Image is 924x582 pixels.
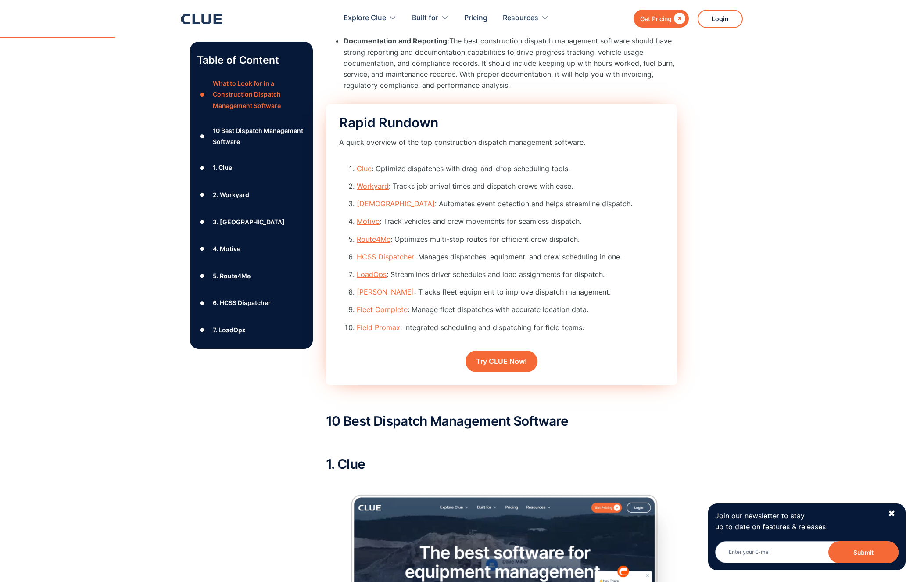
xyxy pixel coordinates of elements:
li: : Manage fleet dispatches with accurate location data. [357,304,632,315]
a: Fleet Complete [357,305,408,314]
div: Built for [412,4,438,32]
div: ● [197,215,208,228]
div: What to Look for in a Construction Dispatch Management Software [213,78,306,111]
a: ●6. HCSS Dispatcher [197,296,306,309]
div: ● [197,323,208,337]
div: Explore Clue [344,4,397,32]
div: 5. Route4Me [213,270,251,281]
p: ‍ [326,437,677,448]
a: [PERSON_NAME] [357,287,414,296]
div: ✖ [888,508,895,519]
a: Route4Me [357,235,390,244]
a: HCSS Dispatcher [357,252,414,261]
div: Resources [503,4,549,32]
li: : Optimizes multi-stop routes for efficient crew dispatch. [357,234,632,245]
li: : Manages dispatches, equipment, and crew scheduling in one. [357,251,632,262]
li: : Automates event detection and helps streamline dispatch. [357,198,632,209]
div: Built for [412,4,449,32]
div: ● [197,129,208,143]
p: A quick overview of the top construction dispatch management software. [339,137,585,148]
div: 4. Motive [213,243,240,254]
p: ‍ [326,394,677,405]
a: Get Pricing [634,10,689,28]
li: : Optimize dispatches with drag-and-drop scheduling tools. [357,163,632,174]
li: The best construction dispatch management software should have strong reporting and documentation... [344,36,677,91]
div: 10 Best Dispatch Management Software [213,125,306,147]
a: ●3. [GEOGRAPHIC_DATA] [197,215,306,228]
a: ●What to Look for in a Construction Dispatch Management Software [197,78,306,111]
a: Login [698,10,743,28]
div: ● [197,161,208,174]
a: [DEMOGRAPHIC_DATA] [357,199,435,208]
li: : Streamlines driver schedules and load assignments for dispatch. [357,269,632,280]
li: : Tracks fleet equipment to improve dispatch management. [357,287,632,298]
div: ● [197,88,208,101]
a: Try CLUE Now! [466,351,537,372]
a: LoadOps [357,270,387,279]
a: ●4. Motive [197,242,306,255]
a: Motive [357,217,380,226]
a: ●10 Best Dispatch Management Software [197,125,306,147]
p: Table of Content [197,53,306,67]
div: 6. HCSS Dispatcher [213,297,271,308]
strong: Documentation and Reporting: [344,36,449,45]
div: ● [197,188,208,201]
div: Explore Clue [344,4,386,32]
a: Workyard [357,182,389,190]
div: ● [197,242,208,255]
h2: 10 Best Dispatch Management Software [326,414,677,428]
input: Enter your E-mail [715,541,899,563]
h2: 1. Clue [326,457,677,471]
span: Rapid Rundown [339,115,438,130]
div: Resources [503,4,538,32]
div: 7. LoadOps [213,324,246,335]
a: ●7. LoadOps [197,323,306,337]
div: 2. Workyard [213,189,249,200]
li: : Integrated scheduling and dispatching for field teams. [357,322,632,333]
p: Join our newsletter to stay up to date on features & releases [715,510,880,532]
a: Clue [357,164,372,173]
div: 3. [GEOGRAPHIC_DATA] [213,216,285,227]
div:  [672,13,685,24]
button: Submit [828,541,899,563]
div: ● [197,296,208,309]
a: Pricing [464,4,487,32]
li: : Track vehicles and crew movements for seamless dispatch. [357,216,632,227]
div: 1. Clue [213,162,232,173]
div: Get Pricing [640,13,672,24]
div: ● [197,269,208,283]
a: ●1. Clue [197,161,306,174]
a: Field Promax [357,323,400,332]
li: : Tracks job arrival times and dispatch crews with ease. [357,181,632,192]
a: ●2. Workyard [197,188,306,201]
a: ●5. Route4Me [197,269,306,283]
